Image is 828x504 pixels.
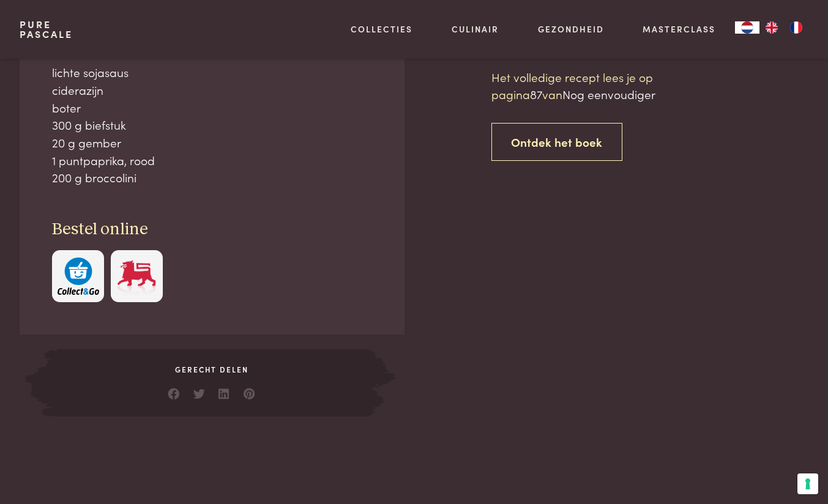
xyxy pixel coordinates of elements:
span: Nog eenvoudiger [562,86,655,102]
div: 20 g gember [52,134,371,152]
a: Masterclass [643,23,715,35]
ul: Language list [759,21,808,34]
img: Delhaize [116,258,157,295]
a: EN [759,21,784,34]
button: Uw voorkeuren voor toestemming voor trackingtechnologieën [797,473,818,494]
div: ciderazijn [52,81,371,99]
div: boter [52,99,371,117]
a: Collecties [351,23,412,35]
a: NL [735,21,759,34]
div: lichte sojasaus [52,64,371,81]
span: Gerecht delen [58,364,367,375]
a: Culinair [452,23,499,35]
span: 87 [530,86,542,102]
a: Ontdek het boek [491,123,623,161]
div: 300 g biefstuk [52,116,371,134]
p: Het volledige recept lees je op pagina van [491,69,699,103]
a: Gezondheid [538,23,604,35]
h3: Bestel online [52,219,371,240]
div: 200 g broccolini [52,169,371,187]
a: PurePascale [20,20,73,39]
aside: Language selected: Nederlands [735,21,808,34]
a: FR [784,21,808,34]
img: c308188babc36a3a401bcb5cb7e020f4d5ab42f7cacd8327e500463a43eeb86c.svg [58,258,99,295]
div: Language [735,21,759,34]
div: 1 puntpaprika, rood [52,152,371,169]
